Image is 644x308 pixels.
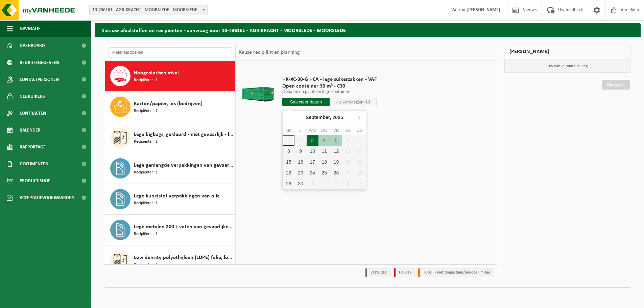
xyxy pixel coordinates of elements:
i: 2025 [333,115,343,120]
span: Contracten [20,105,46,122]
span: Product Shop [20,172,50,189]
div: 15 [283,157,294,167]
input: Materiaal zoeken [109,47,232,57]
li: Vaste dag [365,268,390,277]
div: 11 [318,146,330,157]
div: 18 [318,157,330,167]
span: Gebruikers [20,88,45,105]
strong: [PERSON_NAME] [467,7,500,13]
span: Kalender [20,122,41,139]
button: Lege metalen 200 L vaten van gevaarlijke producten Recipiënten: 1 [105,215,235,245]
span: Hoogcalorisch afval [134,69,179,77]
button: Lege bigbags, gekleurd - niet gevaarlijk - los Recipiënten: 1 [105,122,235,153]
div: 2 [318,178,330,189]
li: Holiday [394,268,415,277]
a: Doorgaan [602,80,630,90]
div: 23 [294,167,306,178]
span: Recipiënten: 1 [134,77,158,84]
div: 17 [307,157,318,167]
span: Contactpersonen [20,71,59,88]
span: Recipiënten: 1 [134,231,158,237]
span: Lege metalen 200 L vaten van gevaarlijke producten [134,223,233,231]
div: 30 [294,178,306,189]
div: 22 [283,167,294,178]
div: Keuze recipiënt en planning [236,44,303,61]
div: wo [307,127,318,134]
span: Recipiënten: 1 [134,139,158,145]
div: di [294,127,306,134]
span: 10-736161 - AGRIKRACHT - MOORSLEDE - MOORSLEDE [89,5,208,15]
div: 9 [294,146,306,157]
p: Ophalen en plaatsen lege container [282,90,377,94]
span: Recipiënten: 1 [134,262,158,268]
div: ma [283,127,294,134]
div: 16 [294,157,306,167]
div: 3 [307,135,318,146]
div: 24 [307,167,318,178]
span: Dashboard [20,37,45,54]
span: Recipiënten: 1 [134,108,158,114]
div: do [318,127,330,134]
span: Recipiënten: 1 [134,169,158,176]
input: Selecteer datum [282,98,330,106]
div: [PERSON_NAME] [504,44,630,60]
div: 4 [318,135,330,146]
div: September, [303,112,346,123]
span: Lege gemengde verpakkingen van gevaarlijke stoffen [134,161,233,169]
span: Documenten [20,156,48,172]
button: Karton/papier, los (bedrijven) Recipiënten: 1 [105,92,235,122]
span: Bedrijfsgegevens [20,54,59,71]
span: + 2 werkdag(en) [336,100,365,104]
div: 26 [330,167,342,178]
div: 3 [330,178,342,189]
div: vr [330,127,342,134]
div: za [342,127,354,134]
div: 19 [330,157,342,167]
span: HK-XC-30-G HCA - lege suikerzakken - VAF [282,76,377,83]
div: 29 [283,178,294,189]
div: 5 [330,135,342,146]
button: Low density polyethyleen (LDPE) folie, los, naturel Recipiënten: 1 [105,245,235,276]
button: Lege gemengde verpakkingen van gevaarlijke stoffen Recipiënten: 1 [105,153,235,184]
span: Karton/papier, los (bedrijven) [134,100,202,108]
div: 10 [307,146,318,157]
div: 1 [307,178,318,189]
span: Recipiënten: 1 [134,200,158,207]
div: 12 [330,146,342,157]
h2: Kies uw afvalstoffen en recipiënten - aanvraag voor 10-736161 - AGRIKRACHT - MOORSLEDE - MOORSLEDE [95,23,641,37]
span: Open container 30 m³ - C30 [282,83,377,90]
div: 8 [283,146,294,157]
p: Uw winkelmand is leeg [504,60,630,73]
span: Low density polyethyleen (LDPE) folie, los, naturel [134,254,233,262]
span: Navigatie [20,20,41,37]
div: zo [354,127,366,134]
button: Lege kunststof verpakkingen van olie Recipiënten: 1 [105,184,235,215]
span: Lege bigbags, gekleurd - niet gevaarlijk - los [134,131,233,139]
div: 25 [318,167,330,178]
li: Tijdelijk niet toegestaan/période limitée [418,268,494,277]
span: Lege kunststof verpakkingen van olie [134,192,220,200]
span: Rapportage [20,139,46,156]
span: Acceptatievoorwaarden [20,189,74,206]
span: 10-736161 - AGRIKRACHT - MOORSLEDE - MOORSLEDE [90,5,207,15]
button: Hoogcalorisch afval Recipiënten: 1 [105,61,235,92]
